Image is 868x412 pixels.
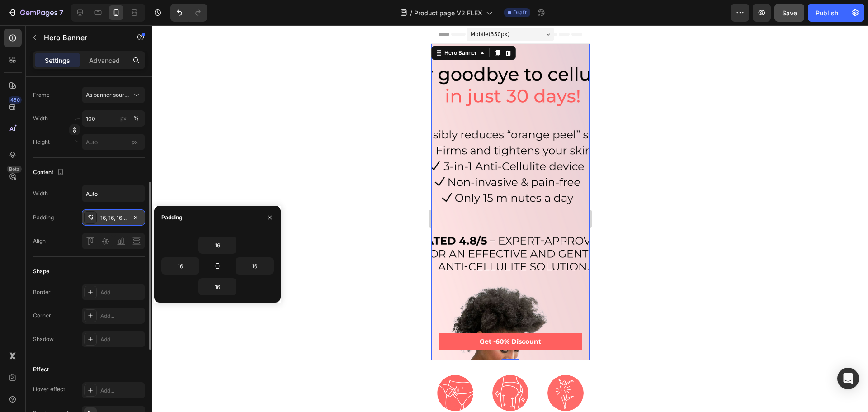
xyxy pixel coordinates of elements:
[82,110,145,127] input: px%
[816,8,838,18] div: Publish
[33,335,54,343] div: Shadow
[9,96,22,104] div: 450
[837,368,859,389] div: Open Intercom Messenger
[431,25,590,412] iframe: Design area
[161,213,183,222] div: Padding
[33,385,65,393] div: Hover effect
[33,365,49,374] div: Effect
[199,279,236,295] input: Auto
[118,113,129,124] button: %
[100,289,143,297] div: Add...
[170,4,207,22] div: Undo/Redo
[100,214,127,222] div: 16, 16, 16, 16
[131,113,142,124] button: px
[33,91,50,99] label: Frame
[513,9,527,17] span: Draft
[7,166,22,173] div: Beta
[414,8,482,18] span: Product page V2 FLEX
[782,9,797,17] span: Save
[33,213,54,222] div: Padding
[100,387,143,395] div: Add...
[33,237,46,245] div: Align
[33,138,50,146] label: Height
[4,4,67,22] button: 7
[45,56,70,65] p: Settings
[236,258,273,274] input: Auto
[774,4,804,22] button: Save
[44,32,121,43] p: Hero Banner
[33,288,51,296] div: Border
[33,114,48,123] label: Width
[59,7,63,18] p: 7
[162,258,199,274] input: Auto
[82,87,145,103] button: As banner source
[100,312,143,320] div: Add...
[82,185,145,202] input: Auto
[89,56,120,65] p: Advanced
[808,4,846,22] button: Publish
[33,166,66,179] div: Content
[132,138,138,145] span: px
[120,114,127,123] div: px
[410,8,412,18] span: /
[33,267,49,275] div: Shape
[100,336,143,344] div: Add...
[133,114,139,123] div: %
[33,189,48,198] div: Width
[86,91,130,99] span: As banner source
[82,134,145,150] input: px
[199,237,236,253] input: Auto
[33,312,51,320] div: Corner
